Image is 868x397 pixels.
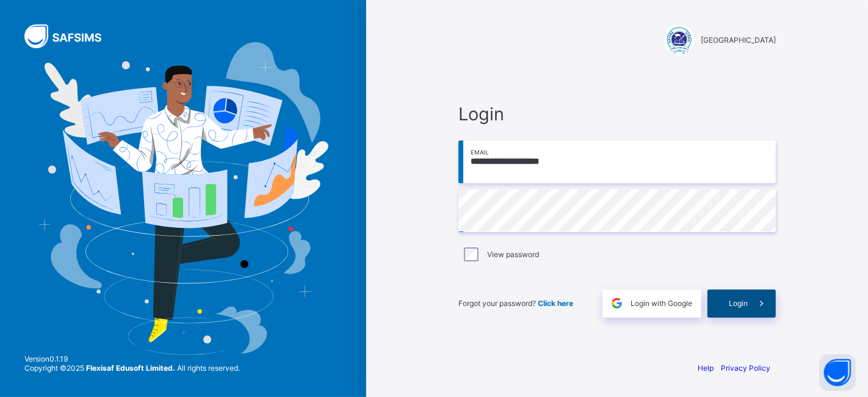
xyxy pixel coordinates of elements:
a: Help [698,363,714,373]
span: Login with Google [631,299,692,308]
span: [GEOGRAPHIC_DATA] [701,35,776,45]
img: Hero Image [38,42,328,355]
span: Login [729,299,748,308]
span: Copyright © 2025 All rights reserved. [24,363,240,373]
a: Privacy Policy [721,363,770,373]
span: Login [458,103,776,125]
label: View password [487,250,539,259]
strong: Flexisaf Edusoft Limited. [86,363,175,373]
span: Forgot your password? [458,299,573,308]
img: SAFSIMS Logo [24,24,116,48]
button: Open asap [819,354,856,391]
a: Click here [538,299,573,308]
img: google.396cfc9801f0270233282035f929180a.svg [610,296,624,310]
span: Version 0.1.19 [24,354,240,363]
